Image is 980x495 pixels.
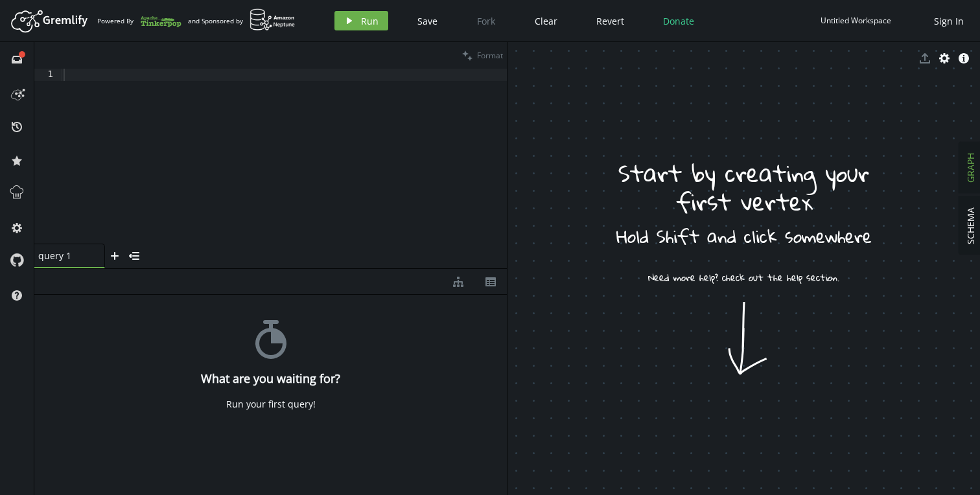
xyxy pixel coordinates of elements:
button: Clear [525,11,567,30]
button: Donate [653,11,704,30]
button: Save [408,11,447,30]
div: 1 [34,69,62,81]
button: Sign In [927,11,970,30]
span: Revert [596,15,624,27]
span: GRAPH [964,153,977,183]
h4: What are you waiting for? [201,372,340,386]
span: Format [477,50,503,61]
button: Run [334,11,388,30]
div: and Sponsored by [188,8,296,33]
button: Format [458,42,507,69]
button: Revert [587,11,634,30]
img: AWS Neptune [250,8,296,31]
span: Save [417,15,437,27]
span: Donate [663,15,694,27]
button: Fork [467,11,506,30]
span: Clear [535,15,557,27]
span: SCHEMA [964,207,977,244]
span: Sign In [934,15,964,27]
div: Untitled Workspace [821,16,891,25]
span: Run [361,15,379,27]
div: Run your first query! [226,398,316,410]
span: query 1 [38,249,90,262]
span: Fork [477,15,495,27]
div: Powered By [97,10,181,32]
